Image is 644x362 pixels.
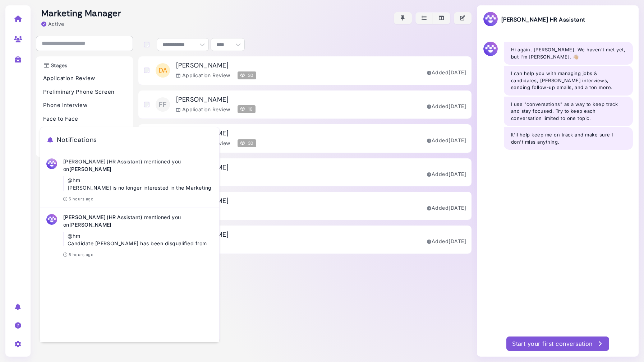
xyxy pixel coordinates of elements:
[69,196,93,201] time: Sep 01, 2025
[448,238,466,244] time: Aug 26, 2025
[504,42,633,65] div: Hi again, [PERSON_NAME]. We haven't met yet, but I'm [PERSON_NAME]. 👋🏼
[41,20,64,28] div: Active
[427,136,466,144] div: Added
[156,63,170,78] span: DA
[41,8,121,19] h2: Marketing Manager
[63,214,142,220] strong: [PERSON_NAME] (HR Assistant)
[69,166,112,172] strong: [PERSON_NAME]
[47,136,212,144] h3: Notifications
[448,205,466,211] time: Aug 26, 2025
[176,106,230,113] div: Application Review
[240,141,245,146] img: Megan Score
[63,176,214,191] div: @hm
[43,115,126,123] p: Face to Face
[238,139,256,147] span: 30
[448,103,466,109] time: Aug 26, 2025
[427,170,466,178] div: Added
[40,62,71,69] h3: Stages
[63,232,214,246] div: @hm
[68,184,214,206] p: [PERSON_NAME] is no longer interested in the Marketing Manager position and has been disqualified...
[448,171,466,177] time: Aug 26, 2025
[156,97,170,112] span: FF
[43,88,126,96] p: Preliminary Phone Screen
[427,69,466,76] div: Added
[176,96,256,104] h3: [PERSON_NAME]
[63,214,181,228] span: mentioned you on
[504,97,633,126] div: I use "conversations" as a way to keep track and stay focused. Try to keep each conversation limi...
[43,74,126,83] p: Application Review
[427,102,466,110] div: Added
[427,237,466,245] div: Added
[504,66,633,96] div: I can help you with managing jobs & candidates, [PERSON_NAME] interviews, sending follow-up email...
[240,73,245,78] img: Megan Score
[69,222,112,228] strong: [PERSON_NAME]
[448,137,466,143] time: Aug 26, 2025
[43,101,126,110] p: Phone Interview
[240,107,245,112] img: Megan Score
[427,204,466,212] div: Added
[512,339,603,348] div: Start your first conversation
[483,11,585,28] h3: [PERSON_NAME] HR Assistant
[69,252,93,257] time: Sep 01, 2025
[238,71,256,79] span: 30
[504,127,633,150] div: It'll help keep me on track and make sure I don't miss anything.
[448,69,466,75] time: Aug 26, 2025
[176,71,230,79] div: Application Review
[68,240,214,262] p: Candidate [PERSON_NAME] has been disqualified from the Marketing Manager position as they express...
[238,105,256,113] span: 10
[176,62,256,70] h3: [PERSON_NAME]
[506,337,609,351] button: Start your first conversation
